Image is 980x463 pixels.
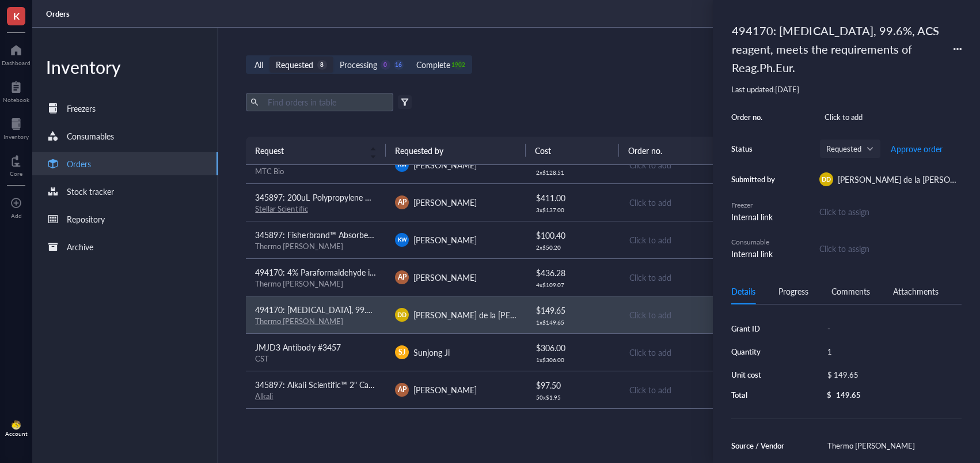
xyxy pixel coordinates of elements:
div: Processing [340,58,377,71]
div: Unit cost [731,370,790,380]
div: Internal link [731,247,777,260]
div: $ 100.40 [536,229,610,242]
div: 2 x $ 50.20 [536,244,610,251]
div: Freezers [67,102,96,115]
div: Dashboard [2,59,31,66]
a: Orders [32,152,218,175]
div: Click to assign [819,205,962,218]
div: Notebook [3,96,29,103]
div: Last updated: [DATE] [731,84,962,95]
span: JMJD3 Antibody #3457 [255,341,340,353]
div: Source / Vendor [731,441,790,451]
div: $ 149.65 [536,304,610,317]
td: Click to add [619,371,759,408]
span: 345897: 200uL Polypropylene Gel Loading Tips For Universal Pipettes, RNase and DNase Free, Steril... [255,191,749,203]
span: [PERSON_NAME] [413,159,477,171]
div: Requested [276,58,313,71]
a: Inventory [3,115,29,140]
span: [PERSON_NAME] de la [PERSON_NAME] [413,309,561,321]
a: Notebook [3,78,29,103]
div: Thermo [PERSON_NAME] [255,241,377,251]
span: [PERSON_NAME] [413,384,477,396]
span: KW [397,161,407,169]
div: Stock tracker [67,185,114,198]
div: $ 97.50 [536,379,610,392]
div: Thermo [PERSON_NAME] [822,438,962,454]
div: - [822,321,962,337]
div: Attachments [893,285,939,298]
a: Repository [32,208,218,231]
span: 345897: Fisherbrand™ Absorbent Underpads [255,229,416,240]
td: Click to add [619,258,759,296]
div: $ [827,390,831,400]
div: Thermo [PERSON_NAME] [255,278,377,289]
div: Consumables [67,130,114,142]
div: MTC Bio [255,166,377,176]
div: Core [10,170,22,177]
img: da48f3c6-a43e-4a2d-aade-5eac0d93827f.jpeg [12,420,21,430]
a: Archive [32,235,218,258]
span: [PERSON_NAME] [413,197,477,208]
div: Grant ID [731,323,790,334]
div: 3 x $ 137.00 [536,206,610,213]
div: 50 x $ 1.95 [536,394,610,401]
th: Requested by [386,137,526,164]
div: $ 411.00 [536,191,610,204]
span: Request [255,144,363,157]
div: CST [255,353,377,364]
div: Comments [831,285,870,298]
div: Inventory [32,55,218,78]
div: Click to add [629,346,750,359]
div: Consumable [731,237,777,247]
div: Complete [416,58,450,71]
div: Orders [67,157,91,170]
a: Alkali [255,390,273,401]
div: Quantity [731,347,790,357]
button: Approve order [890,140,943,158]
span: 494170: 5mL Conical Tubes 500/CS [255,154,383,165]
div: 8 [317,60,327,70]
a: Stellar Scientific [255,203,307,214]
div: Click to add [819,109,962,125]
th: Order no. [619,137,759,164]
div: Internal link [731,210,777,223]
td: Click to add [619,296,759,333]
span: Requested [826,144,872,154]
a: Stock tracker [32,180,218,203]
span: [PERSON_NAME] [413,234,477,246]
div: 149.65 [836,390,861,400]
span: 494170: 4% Paraformaldehyde in PBS 1 L [255,266,404,278]
div: All [255,58,263,71]
a: Thermo [PERSON_NAME] [255,315,343,326]
div: Archive [67,240,93,253]
div: segmented control [246,55,472,74]
th: Cost [526,137,619,164]
input: Find orders in table [263,93,389,111]
td: Click to add [619,183,759,221]
span: 345897: Alkali Scientific™ 2" Cardboard Freezer Boxes with Drain Holes - Water and Ice Resistant ... [255,379,695,390]
span: DD [397,310,407,319]
div: Repository [67,213,105,225]
div: Click to assign [819,242,962,255]
td: Click to add [619,221,759,258]
div: Order no. [731,112,777,122]
span: [PERSON_NAME] [413,272,477,283]
th: Request [246,137,386,164]
div: 1 x $ 306.00 [536,356,610,363]
div: Freezer [731,200,777,210]
div: Click to add [629,308,750,321]
div: 1 [822,344,962,360]
div: 494170: [MEDICAL_DATA], 99.6%, ACS reagent, meets the requirements of Reag.Ph.Eur. [727,18,947,80]
div: Click to add [629,234,750,246]
div: 2 x $ 128.51 [536,169,610,176]
a: Orders [46,9,72,19]
div: Click to add [629,383,750,396]
a: Core [10,152,22,177]
div: Progress [778,285,808,298]
div: Details [731,285,755,298]
div: Click to add [629,196,750,209]
span: K [13,9,20,23]
div: 1 x $ 149.65 [536,319,610,326]
div: 0 [381,60,390,70]
span: AP [398,385,407,395]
